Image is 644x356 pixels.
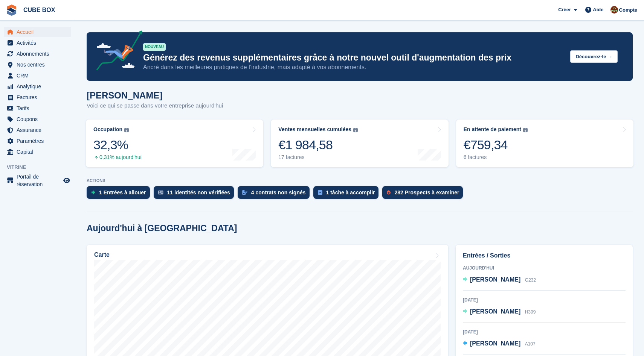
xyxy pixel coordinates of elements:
[326,189,375,195] div: 1 tâche à accomplir
[463,307,536,317] a: [PERSON_NAME] H309
[7,164,75,171] span: Vitrine
[94,251,110,258] h2: Carte
[470,276,520,283] span: [PERSON_NAME]
[4,81,71,92] a: menu
[4,173,71,188] a: menu
[17,125,62,135] span: Assurance
[20,4,58,16] a: CUBE BOX
[143,43,166,51] div: NOUVEAU
[525,341,536,347] span: A107
[154,186,238,203] a: 11 identités non vérifiées
[525,309,536,315] span: H309
[619,6,637,14] span: Compte
[17,103,62,114] span: Tarifs
[17,173,62,188] span: Portail de réservation
[124,128,129,132] img: icon-info-grey-7440780725fd019a000dd9b08b2336e03edf1995a4989e88bcd33f0948082b44.svg
[523,128,528,132] img: icon-info-grey-7440780725fd019a000dd9b08b2336e03edf1995a4989e88bcd33f0948082b44.svg
[470,308,520,315] span: [PERSON_NAME]
[17,81,62,92] span: Analytique
[87,101,223,110] p: Voici ce qui se passe dans votre entreprise aujourd'hui
[525,277,536,283] span: G232
[93,137,142,153] div: 32,3%
[456,120,633,167] a: En attente de paiement €759,34 6 factures
[242,190,247,195] img: contract_signature_icon-13c848040528278c33f63329250d36e43548de30e8caae1d1a13099fd9432cc5.svg
[4,92,71,103] a: menu
[463,265,626,271] div: Aujourd'hui
[17,48,62,59] span: Abonnements
[463,251,626,260] h2: Entrées / Sorties
[87,90,223,100] h1: [PERSON_NAME]
[394,189,459,195] div: 282 Prospects à examiner
[4,147,71,157] a: menu
[17,136,62,146] span: Paramètres
[313,186,383,203] a: 1 tâche à accomplir
[570,50,618,63] button: Découvrez-le →
[4,70,71,81] a: menu
[4,59,71,70] a: menu
[143,63,564,71] p: Ancré dans les meilleures pratiques de l’industrie, mais adapté à vos abonnements.
[167,189,230,195] div: 11 identités non vérifiées
[86,120,263,167] a: Occupation 32,3% 0,31% aujourd'hui
[463,329,626,335] div: [DATE]
[238,186,313,203] a: 4 contrats non signés
[463,275,536,285] a: [PERSON_NAME] G232
[593,6,603,14] span: Aide
[62,176,71,185] a: Boutique d'aperçu
[464,154,528,161] div: 6 factures
[278,126,351,133] div: Ventes mensuelles cumulées
[4,125,71,135] a: menu
[353,128,358,132] img: icon-info-grey-7440780725fd019a000dd9b08b2336e03edf1995a4989e88bcd33f0948082b44.svg
[6,5,17,16] img: stora-icon-8386f47178a22dfd0bd8f6a31ec36ba5ce8667c1dd55bd0f319d3a0aa187defe.svg
[464,126,521,133] div: En attente de paiement
[463,297,626,303] div: [DATE]
[17,27,62,37] span: Accueil
[4,38,71,48] a: menu
[17,70,62,81] span: CRM
[251,189,306,195] div: 4 contrats non signés
[4,48,71,59] a: menu
[158,190,163,195] img: verify_identity-adf6edd0f0f0b5bbfe63781bf79b02c33cf7c696d77639b501bdc392416b5a36.svg
[271,120,448,167] a: Ventes mensuelles cumulées €1 984,58 17 factures
[17,147,62,157] span: Capital
[93,154,142,161] div: 0,31% aujourd'hui
[278,154,358,161] div: 17 factures
[470,340,520,347] span: [PERSON_NAME]
[93,126,122,133] div: Occupation
[387,190,391,195] img: prospect-51fa495bee0391a8d652442698ab0144808aea92771e9ea1ae160a38d050c398.svg
[17,114,62,124] span: Coupons
[4,114,71,124] a: menu
[382,186,467,203] a: 282 Prospects à examiner
[87,186,154,203] a: 1 Entrées à allouer
[558,6,571,14] span: Créer
[87,178,633,183] p: ACTIONS
[610,6,618,14] img: alex soubira
[91,190,95,195] img: move_ins_to_allocate_icon-fdf77a2bb77ea45bf5b3d319d69a93e2d87916cf1d5bf7949dd705db3b84f3ca.svg
[278,137,358,153] div: €1 984,58
[90,30,143,73] img: price-adjustments-announcement-icon-8257ccfd72463d97f412b2fc003d46551f7dbcb40ab6d574587a9cd5c0d94...
[463,339,536,349] a: [PERSON_NAME] A107
[17,92,62,103] span: Factures
[4,27,71,37] a: menu
[4,136,71,146] a: menu
[17,38,62,48] span: Activités
[17,59,62,70] span: Nos centres
[143,52,564,63] p: Générez des revenus supplémentaires grâce à notre nouvel outil d'augmentation des prix
[464,137,528,153] div: €759,34
[99,189,146,195] div: 1 Entrées à allouer
[318,190,322,195] img: task-75834270c22a3079a89374b754ae025e5fb1db73e45f91037f5363f120a921f8.svg
[87,223,237,233] h2: Aujourd'hui à [GEOGRAPHIC_DATA]
[4,103,71,114] a: menu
